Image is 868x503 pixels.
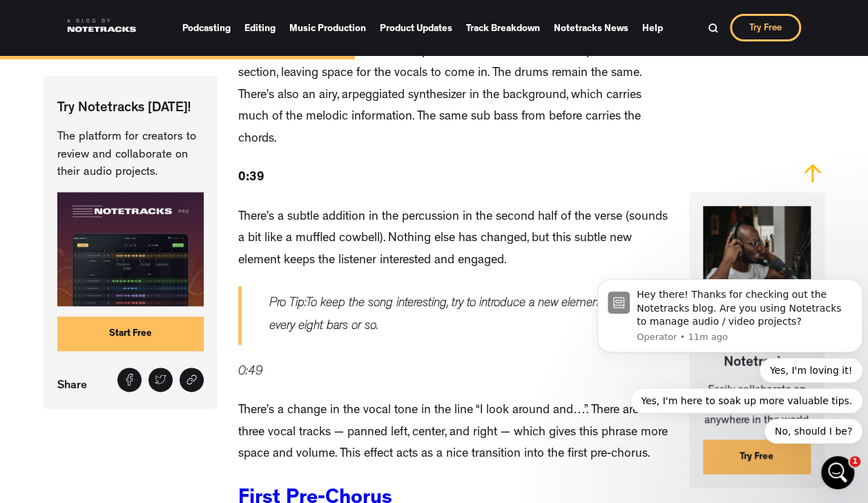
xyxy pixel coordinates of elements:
[269,298,306,310] em: Pro Tip:
[269,298,641,332] em: To keep the song interesting, try to introduce a new element at least every eight bars or so.
[849,456,860,467] span: 1
[148,368,173,392] a: Tweet
[821,456,854,489] iframe: Intercom live chat
[57,99,204,118] p: Try Notetracks [DATE]!
[642,18,663,38] a: Help
[238,401,668,466] p: There’s a change in the vocal tone in the line “I look around and…”. There are now three vocal tr...
[117,368,142,392] a: Share on Facebook
[238,168,264,190] p: ‍
[554,18,628,38] a: Notetracks News
[466,18,540,38] a: Track Breakdown
[244,18,276,38] a: Editing
[238,362,263,384] p: ‍
[57,375,94,395] p: Share
[238,42,668,151] p: The arrangement here is much simpler than what we heard in the previous section, leaving space fo...
[238,366,263,379] em: 0:49
[380,18,452,38] a: Product Updates
[57,316,204,351] a: Start Free
[730,14,801,41] a: Try Free
[289,18,366,38] a: Music Production
[186,374,197,386] img: Share link icon
[182,18,231,38] a: Podcasting
[238,172,264,184] strong: 0:39
[592,176,868,466] iframe: Intercom notifications message
[238,207,668,273] p: There’s a subtle addition in the percussion in the second half of the verse (sounds a bit like a ...
[57,129,204,182] p: The platform for creators to review and collaborate on their audio projects.
[708,23,718,33] img: Search Bar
